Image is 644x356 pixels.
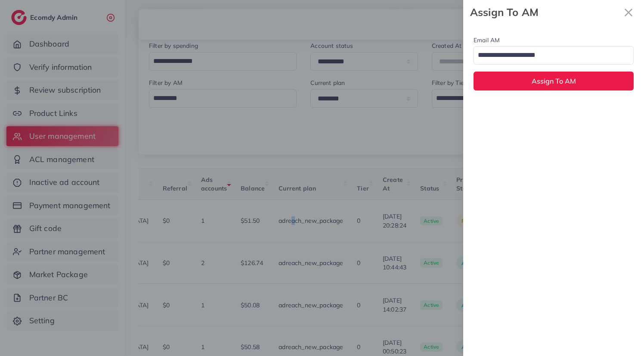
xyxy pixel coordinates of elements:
input: Search for option [475,48,622,63]
label: Email AM [474,36,500,44]
strong: Assign To AM [470,5,620,20]
button: Close [620,3,637,21]
span: Assign To AM [532,77,576,85]
div: Search for option [474,46,634,65]
svg: x [620,4,637,21]
button: Assign To AM [474,72,634,90]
